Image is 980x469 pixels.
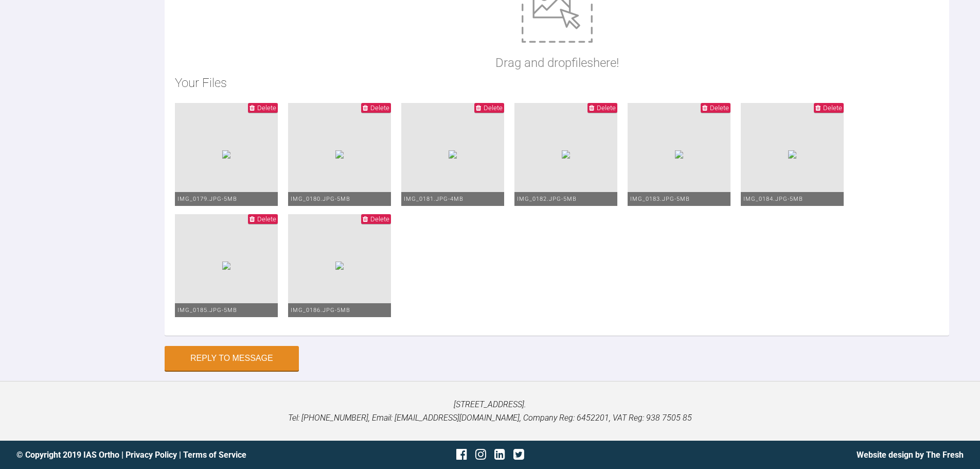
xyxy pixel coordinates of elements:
span: Delete [597,104,616,112]
img: cb0c460a-fbab-4f84-a9af-06488793a6ce [335,262,344,270]
p: Drag and drop files here! [495,53,619,73]
span: IMG_0179.JPG - 5MB [177,196,237,202]
div: © Copyright 2019 IAS Ortho | | [16,448,332,462]
button: Reply to Message [165,346,299,371]
a: Terms of Service [183,450,246,460]
h2: Your Files [175,73,939,93]
p: [STREET_ADDRESS]. Tel: [PHONE_NUMBER], Email: [EMAIL_ADDRESS][DOMAIN_NAME], Company Reg: 6452201,... [16,398,964,424]
a: Website design by The Fresh [857,450,964,460]
span: Delete [484,104,503,112]
img: f207f4a2-d16a-41a4-9b23-64824c31b353 [222,262,230,270]
span: Delete [370,104,389,112]
img: d69a0668-fac9-4952-af65-175301c3c643 [675,150,683,159]
img: f144d8a6-8411-4f56-80a8-c6322cc05bab [222,150,230,159]
span: Delete [823,104,842,112]
span: Delete [370,215,389,223]
span: Delete [257,104,276,112]
img: 4fa3cab7-df9b-4da7-a3ce-aa73bd2a9980 [788,150,796,159]
span: Delete [257,215,276,223]
span: IMG_0185.JPG - 5MB [177,307,237,314]
img: c9c4be98-128f-4a9e-a9e7-4216ce1ebcfc [449,150,457,159]
span: IMG_0180.JPG - 5MB [291,196,350,202]
span: IMG_0183.JPG - 5MB [630,196,690,202]
img: 8fe4944c-3e4b-46a3-a3f4-5886c51030a4 [335,150,344,159]
span: IMG_0186.JPG - 5MB [291,307,350,314]
img: d5f45594-bcba-4e33-a073-2024c92eaf1c [562,150,570,159]
span: Delete [710,104,729,112]
a: Privacy Policy [126,450,177,460]
span: IMG_0181.JPG - 4MB [404,196,464,202]
span: IMG_0182.JPG - 5MB [517,196,577,202]
span: IMG_0184.JPG - 5MB [743,196,803,202]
